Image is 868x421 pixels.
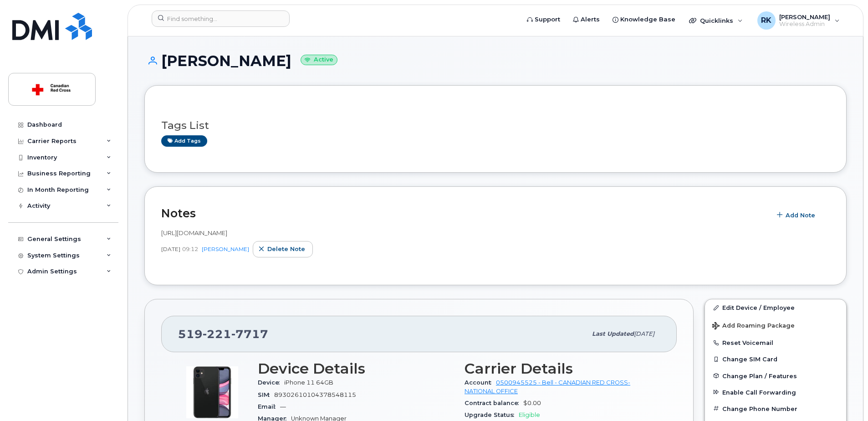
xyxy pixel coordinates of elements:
[258,391,274,398] span: SIM
[712,322,795,331] span: Add Roaming Package
[161,120,830,131] h3: Tags List
[161,229,227,236] span: [URL][DOMAIN_NAME]
[465,379,496,386] span: Account
[523,400,541,406] span: $0.00
[284,379,333,386] span: iPhone 11 64GB
[465,360,660,377] h3: Carrier Details
[202,246,249,252] a: [PERSON_NAME]
[203,327,231,341] span: 221
[161,206,766,220] h2: Notes
[182,245,198,253] span: 09:12
[722,389,796,395] span: Enable Call Forwarding
[161,135,207,147] a: Add tags
[519,411,540,418] span: Eligible
[258,360,454,377] h3: Device Details
[705,334,846,351] button: Reset Voicemail
[161,245,180,253] span: [DATE]
[634,330,654,337] span: [DATE]
[258,403,280,410] span: Email
[592,330,634,337] span: Last updated
[705,316,846,334] button: Add Roaming Package
[705,400,846,417] button: Change Phone Number
[465,400,523,406] span: Contract balance
[185,365,240,420] img: iPhone_11.jpg
[771,207,823,223] button: Add Note
[786,211,815,220] span: Add Note
[280,403,286,410] span: —
[253,241,313,257] button: Delete note
[722,372,797,379] span: Change Plan / Features
[178,327,268,341] span: 519
[705,351,846,367] button: Change SIM Card
[144,53,847,69] h1: [PERSON_NAME]
[705,299,846,316] a: Edit Device / Employee
[465,379,630,394] a: 0500945525 - Bell - CANADIAN RED CROSS- NATIONAL OFFICE
[465,411,519,418] span: Upgrade Status
[274,391,356,398] span: 89302610104378548115
[258,379,284,386] span: Device
[267,245,305,253] span: Delete note
[705,368,846,384] button: Change Plan / Features
[705,384,846,400] button: Enable Call Forwarding
[301,55,337,65] small: Active
[231,327,268,341] span: 7717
